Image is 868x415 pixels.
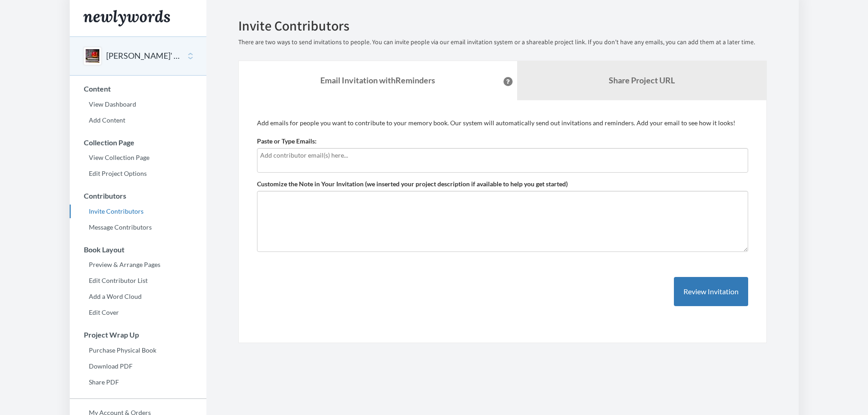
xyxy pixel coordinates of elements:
a: View Collection Page [70,151,206,164]
a: View Dashboard [70,97,206,111]
h3: Book Layout [70,246,206,254]
a: Download PDF [70,359,206,373]
a: Edit Contributor List [70,274,206,287]
strong: Email Invitation with Reminders [320,75,435,85]
a: Purchase Physical Book [70,343,206,357]
p: There are two ways to send invitations to people. You can invite people via our email invitation ... [238,38,767,47]
h3: Contributors [70,192,206,200]
input: Add contributor email(s) here... [260,150,745,160]
a: Add a Word Cloud [70,290,206,303]
label: Customize the Note in Your Invitation (we inserted your project description if available to help ... [257,179,568,189]
p: Add emails for people you want to contribute to your memory book. Our system will automatically s... [257,118,748,128]
h3: Project Wrap Up [70,331,206,339]
a: Preview & Arrange Pages [70,258,206,272]
h3: Collection Page [70,138,206,147]
a: Invite Contributors [70,205,206,218]
a: Share PDF [70,375,206,389]
h2: Invite Contributors [238,18,767,33]
button: Review Invitation [674,277,748,307]
label: Paste or Type Emails: [257,137,317,146]
h3: Content [70,85,206,93]
img: Newlywords logo [83,10,170,26]
a: Add Content [70,113,206,127]
a: Edit Cover [70,306,206,319]
b: Share Project URL [609,75,675,85]
a: Edit Project Options [70,167,206,180]
a: Message Contributors [70,220,206,234]
button: [PERSON_NAME]' 90th Photo Album [106,50,180,62]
